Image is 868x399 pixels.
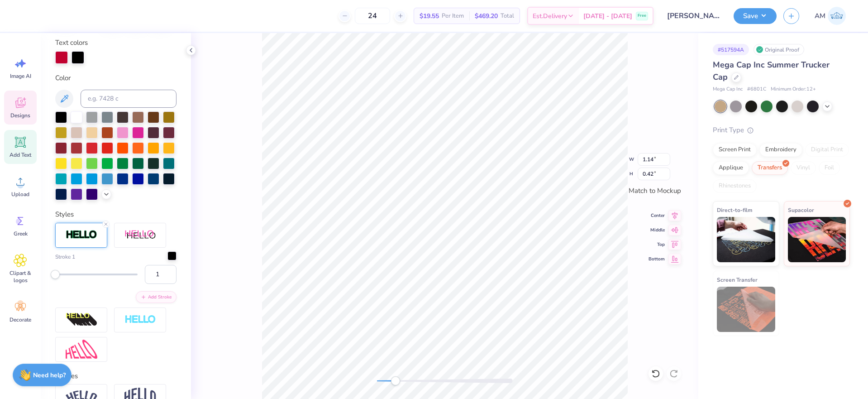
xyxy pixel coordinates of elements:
[10,112,30,119] span: Designs
[638,13,646,19] span: Free
[55,253,75,261] label: Stroke 1
[124,230,156,241] img: Shadow
[51,270,60,279] div: Accessibility label
[717,217,775,262] img: Direct-to-film
[81,90,176,108] input: e.g. 7428 c
[713,86,743,93] span: Mega Cap Inc
[33,371,66,380] strong: Need help?
[10,72,31,80] span: Image AI
[475,11,498,21] span: $469.20
[713,59,830,82] span: Mega Cap Inc Summer Trucker Cap
[791,161,816,175] div: Vinyl
[811,7,850,25] a: AM
[583,11,632,21] span: [DATE] - [DATE]
[717,205,753,215] span: Direct-to-film
[815,11,825,21] span: AM
[124,315,156,325] img: Negative Space
[717,275,758,284] span: Screen Transfer
[649,255,665,263] span: Bottom
[788,217,846,262] img: Supacolor
[717,287,775,332] img: Screen Transfer
[533,11,567,21] span: Est. Delivery
[391,376,400,385] div: Accessibility label
[66,340,97,359] img: Free Distort
[805,143,849,157] div: Digital Print
[759,143,802,157] div: Embroidery
[713,44,749,55] div: # 517594A
[771,86,816,93] span: Minimum Order: 12 +
[752,161,788,175] div: Transfers
[136,291,176,303] button: Add Stroke
[5,269,35,284] span: Clipart & logos
[55,73,176,83] label: Color
[660,7,727,25] input: Untitled Design
[649,212,665,219] span: Center
[10,151,31,159] span: Add Text
[66,312,97,327] img: 3D Illusion
[55,209,74,220] label: Styles
[10,316,31,323] span: Decorate
[55,38,88,48] label: Text colors
[355,8,390,24] input: – –
[420,11,439,21] span: $19.55
[747,86,766,93] span: # 6801C
[14,230,28,237] span: Greek
[11,191,29,198] span: Upload
[788,205,814,215] span: Supacolor
[501,11,514,21] span: Total
[66,230,97,240] img: Stroke
[713,179,757,193] div: Rhinestones
[442,11,464,21] span: Per Item
[734,8,777,24] button: Save
[754,44,804,55] div: Original Proof
[713,161,749,175] div: Applique
[713,143,757,157] div: Screen Print
[713,125,850,135] div: Print Type
[649,241,665,248] span: Top
[828,7,846,25] img: Arvi Mikhail Parcero
[649,226,665,234] span: Middle
[819,161,840,175] div: Foil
